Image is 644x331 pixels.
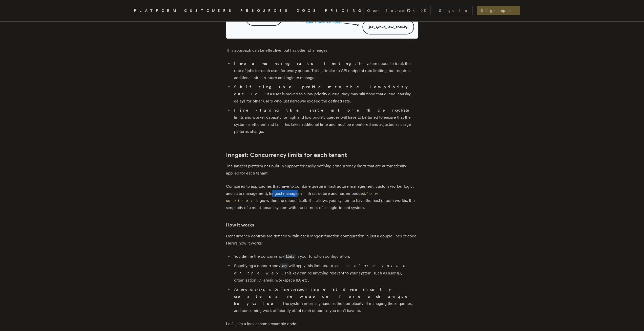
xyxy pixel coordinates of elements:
[234,263,408,275] em: each unique value of the key
[184,8,234,14] a: CUSTOMERS
[226,183,418,211] p: Compared to approaches that have to combine queue infrastructure management, custom worker logic,...
[367,8,405,13] span: Open Source
[297,8,319,14] a: DOCS
[234,287,415,306] strong: Inngest dynamically creates a new queue for each unique key value
[233,83,418,105] li: : If a user is moved to a low priority queue, they may still flood that queue, causing delays for...
[240,8,290,14] button: RESOURCES
[435,6,473,15] a: Sign In
[134,8,178,14] button: PLATFORM
[264,287,281,292] em: jobs
[233,107,418,135] li: : Rate limits and worker capacity for high and low priority queues will have to be tuned to ensur...
[226,163,418,177] p: The Inngest platform has built-in support for easily defining concurrency limits that are automat...
[234,84,408,96] strong: Shifting the problem to the low priority queue
[280,263,288,269] code: key
[226,233,418,247] p: Concurrency controls are defined within each Inngest function configuration in just a couple line...
[233,253,418,260] li: You define the concurrency in your function configuration.
[234,61,355,66] strong: Implementing rate limiting
[233,286,418,314] li: As new runs (aka ) are created, . The system internally handles the complexity of managing these ...
[284,254,296,259] code: limit
[413,8,429,13] span: 4.9 K
[226,47,418,54] p: This approach can be effective, but has other challenges:
[226,320,418,327] p: Let's take a look at some example code:
[234,108,399,113] strong: Fine-tuning the system for efficiency
[233,262,418,284] li: Specifying a concurrency will apply this limit to . This key can be anything relevant to your sys...
[226,221,418,229] h3: How it works
[325,8,364,14] a: PRICING
[507,8,516,13] span: →
[226,151,418,159] h2: Inngest: Concurrency limits for each tenant
[226,191,381,203] a: flow control
[477,6,520,15] a: Sign up
[233,60,418,81] li: : The system needs to track the rate of jobs for each user, for every queue. This is similar to A...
